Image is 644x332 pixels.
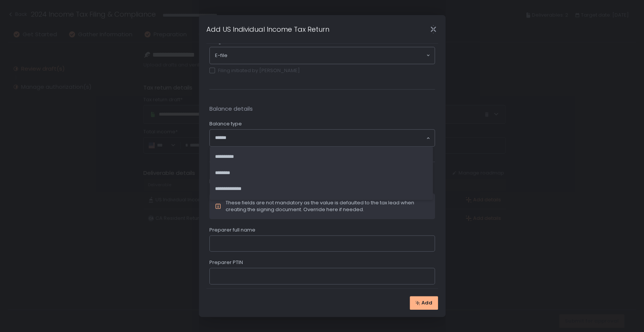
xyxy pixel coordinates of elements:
h1: Add US Individual Income Tax Return [206,24,329,34]
div: Close [421,25,446,34]
div: Search for option [210,47,435,64]
div: Search for option [210,130,435,146]
span: E-file [215,52,227,59]
span: Balance details [209,105,435,113]
button: Add [410,296,438,310]
span: Preparer full name [209,227,255,233]
span: Preparer PTIN [209,259,243,266]
span: Balance type [209,120,242,127]
span: Preparer info [209,177,435,186]
input: Search for option [215,134,426,142]
div: These fields are not mandatory as the value is defaulted to the tax lead when creating the signin... [226,199,429,213]
input: Search for option [227,52,426,59]
span: Add [421,300,432,306]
